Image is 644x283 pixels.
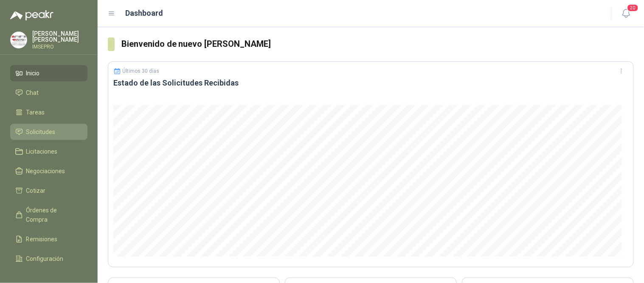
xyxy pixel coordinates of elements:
a: Tareas [10,104,87,120]
a: Chat [10,85,87,101]
a: Cotizar [10,183,87,199]
span: Órdenes de Compra [26,206,79,224]
span: Negociaciones [26,166,65,176]
p: IMSEPRO [32,44,87,49]
span: Configuración [26,254,64,263]
a: Solicitudes [10,124,87,140]
img: Company Logo [11,32,27,48]
a: Negociaciones [10,163,87,179]
img: Logo peakr [10,10,53,20]
p: Últimos 30 días [123,68,160,74]
span: Chat [26,88,39,97]
p: [PERSON_NAME] [PERSON_NAME] [32,31,87,43]
a: Órdenes de Compra [10,202,87,228]
span: Remisiones [26,234,58,244]
span: Licitaciones [26,147,58,156]
span: Cotizar [26,186,46,195]
h1: Dashboard [126,7,163,19]
a: Inicio [10,65,87,81]
span: Inicio [26,69,40,78]
a: Licitaciones [10,143,87,160]
button: 20 [619,6,634,21]
span: 20 [627,4,639,12]
a: Configuración [10,251,87,267]
h3: Bienvenido de nuevo [PERSON_NAME] [121,37,634,51]
span: Solicitudes [26,127,56,137]
a: Remisiones [10,231,87,247]
span: Tareas [26,108,45,117]
h3: Estado de las Solicitudes Recibidas [113,78,628,88]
